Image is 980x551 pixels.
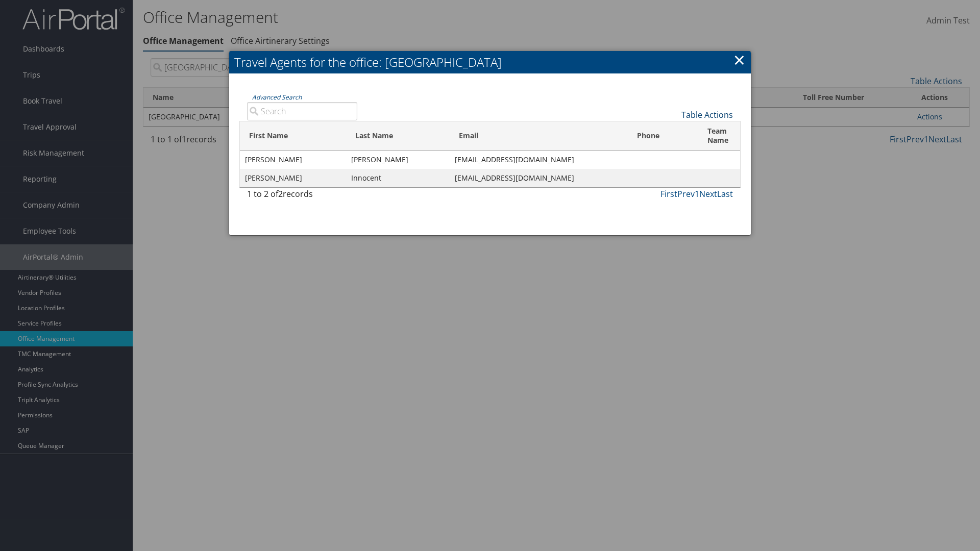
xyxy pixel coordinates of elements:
[733,49,745,70] a: ×
[717,188,733,199] a: Last
[660,188,677,199] a: First
[699,188,717,199] a: Next
[346,121,450,151] th: Last Name: activate to sort column ascending
[247,102,357,120] input: Advanced Search
[229,51,751,73] h2: Travel Agents for the office: [GEOGRAPHIC_DATA]
[698,121,740,151] th: Team Name: activate to sort column ascending
[450,121,627,151] th: Email: activate to sort column ascending
[240,151,346,169] td: [PERSON_NAME]
[240,169,346,187] td: [PERSON_NAME]
[628,121,698,151] th: Phone: activate to sort column ascending
[247,188,357,205] div: 1 to 2 of records
[450,151,627,169] td: [EMAIL_ADDRESS][DOMAIN_NAME]
[681,109,733,120] a: Table Actions
[450,169,627,187] td: [EMAIL_ADDRESS][DOMAIN_NAME]
[346,151,450,169] td: [PERSON_NAME]
[695,188,699,199] a: 1
[240,121,346,151] th: First Name: activate to sort column descending
[346,169,450,187] td: Innocent
[677,188,695,199] a: Prev
[252,93,302,102] a: Advanced Search
[278,188,283,199] span: 2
